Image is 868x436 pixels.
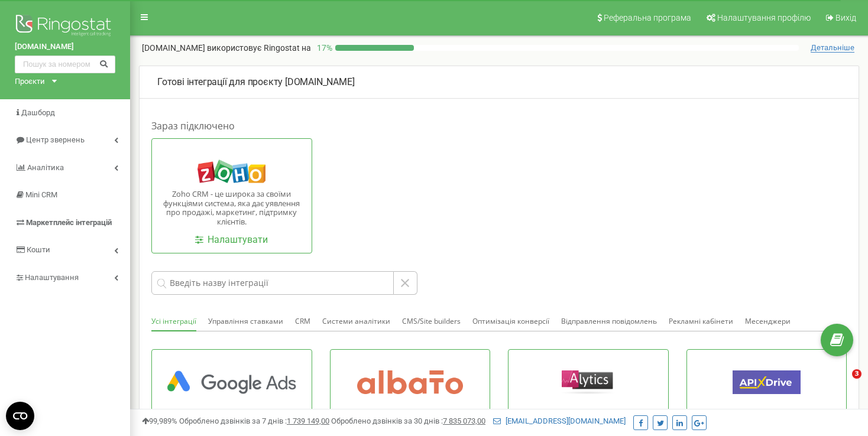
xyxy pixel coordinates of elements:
[25,190,57,199] span: Mini CRM
[472,313,549,330] button: Оптимізація конверсії
[157,76,841,89] p: [DOMAIN_NAME]
[25,273,79,282] span: Налаштування
[828,369,856,398] iframe: Intercom live chat
[27,245,50,254] span: Кошти
[287,417,329,425] u: 1 739 149,00
[26,135,85,144] span: Центр звернень
[717,13,811,22] span: Налаштування профілю
[443,417,485,425] u: 7 835 073,00
[15,12,115,41] img: Ringostat logo
[142,417,177,425] span: 99,989%
[161,190,303,226] p: Zoho CRM - це широка за своїми функціями система, яка дає уявлення про продажі, маркетинг, підтри...
[835,13,856,22] span: Вихід
[179,417,329,425] span: Оброблено дзвінків за 7 днів :
[142,42,311,54] p: [DOMAIN_NAME]
[151,271,394,295] input: Введіть назву інтеграції
[151,119,847,132] h1: Зараз підключено
[811,43,854,53] span: Детальніше
[157,76,283,87] span: Готові інтеграції для проєкту
[669,313,733,330] button: Рекламні кабінети
[402,313,461,330] button: CMS/Site builders
[21,108,55,117] span: Дашборд
[26,218,112,227] span: Маркетплейс інтеграцій
[561,313,657,330] button: Відправлення повідомлень
[331,417,485,425] span: Оброблено дзвінків за 30 днів :
[493,417,626,425] a: [EMAIL_ADDRESS][DOMAIN_NAME]
[6,402,34,430] button: Open CMP widget
[295,313,310,330] button: CRM
[311,42,335,54] p: 17 %
[852,369,861,379] span: 3
[27,163,64,172] span: Аналiтика
[322,313,390,330] button: Системи аналітики
[15,76,45,87] div: Проєкти
[195,233,268,247] a: Налаштувати
[15,41,115,53] a: [DOMAIN_NAME]
[604,13,691,22] span: Реферальна програма
[208,313,283,330] button: Управління ставками
[151,313,196,331] button: Усі інтеграції
[207,43,311,53] span: використовує Ringostat на
[745,313,791,330] button: Месенджери
[15,56,115,73] input: Пошук за номером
